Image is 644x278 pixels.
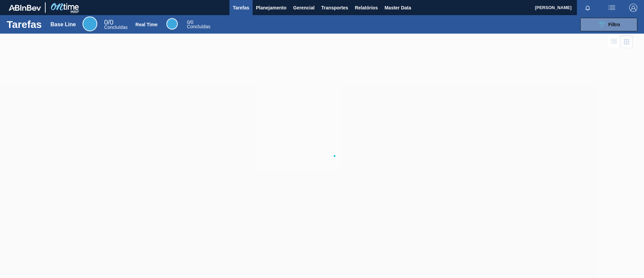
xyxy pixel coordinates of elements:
div: Real Time [166,18,178,30]
span: Concluídas [104,25,127,30]
span: / 0 [187,19,193,25]
span: 0 [187,19,190,25]
div: Base Line [51,22,76,28]
span: / 0 [104,18,113,26]
span: Transportes [321,4,348,12]
span: 0 [104,18,108,26]
span: Concluídas [187,24,210,29]
span: Filtro [608,22,620,27]
button: Filtro [580,18,637,31]
span: Master Data [384,4,411,12]
span: Gerencial [293,4,315,12]
button: Notificações [577,3,598,12]
div: Base Line [83,16,97,31]
img: TNhmsLtSVTkK8tSr43FrP2fwEKptu5GPRR3wAAAABJRU5ErkJggg== [9,5,41,11]
span: Planejamento [256,4,286,12]
div: Real Time [187,20,210,29]
img: userActions [608,4,616,12]
span: Tarefas [233,4,249,12]
img: Logout [629,4,637,12]
div: Base Line [104,19,127,30]
h1: Tarefas [7,21,42,28]
span: Relatórios [355,4,378,12]
div: Real Time [136,22,158,27]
